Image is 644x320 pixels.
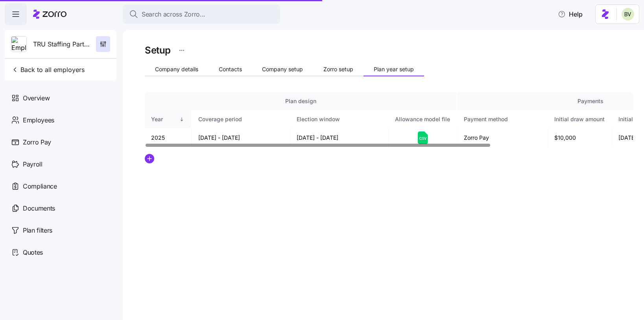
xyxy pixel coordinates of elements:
[464,115,541,124] div: Payment method
[5,175,116,197] a: Compliance
[23,137,51,147] span: Zorro Pay
[5,153,116,175] a: Payroll
[151,97,450,105] div: Plan design
[179,117,185,122] div: Sorted descending
[151,115,178,124] div: Year
[622,8,634,20] img: 676487ef2089eb4995defdc85707b4f5
[23,181,57,191] span: Compliance
[5,87,116,109] a: Overview
[5,241,116,263] a: Quotes
[554,115,605,124] div: Initial draw amount
[145,110,192,128] th: YearSorted descending
[23,93,50,103] span: Overview
[8,62,88,78] button: Back to all employers
[23,159,42,169] span: Payroll
[395,115,450,124] div: Allowance model file
[458,128,548,148] td: Zorro Pay
[33,39,90,49] span: TRU Staffing Partners, Inc
[198,115,283,124] div: Coverage period
[548,128,612,148] td: $10,000
[5,109,116,131] a: Employees
[155,67,198,72] span: Company details
[123,5,280,24] button: Search across Zorro...
[23,203,55,213] span: Documents
[192,128,290,148] td: [DATE] - [DATE]
[323,67,353,72] span: Zorro setup
[297,115,381,124] div: Election window
[142,9,205,19] span: Search across Zorro...
[23,226,52,235] span: Plan filters
[290,128,389,148] td: [DATE] - [DATE]
[23,248,43,257] span: Quotes
[558,9,583,19] span: Help
[145,44,171,56] h1: Setup
[552,6,589,22] button: Help
[11,65,85,74] span: Back to all employers
[11,37,26,52] img: Employer logo
[5,197,116,219] a: Documents
[262,67,303,72] span: Company setup
[5,131,116,153] a: Zorro Pay
[23,115,54,125] span: Employees
[145,128,192,148] td: 2025
[5,219,116,241] a: Plan filters
[374,67,414,72] span: Plan year setup
[219,67,242,72] span: Contacts
[145,154,154,163] svg: add icon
